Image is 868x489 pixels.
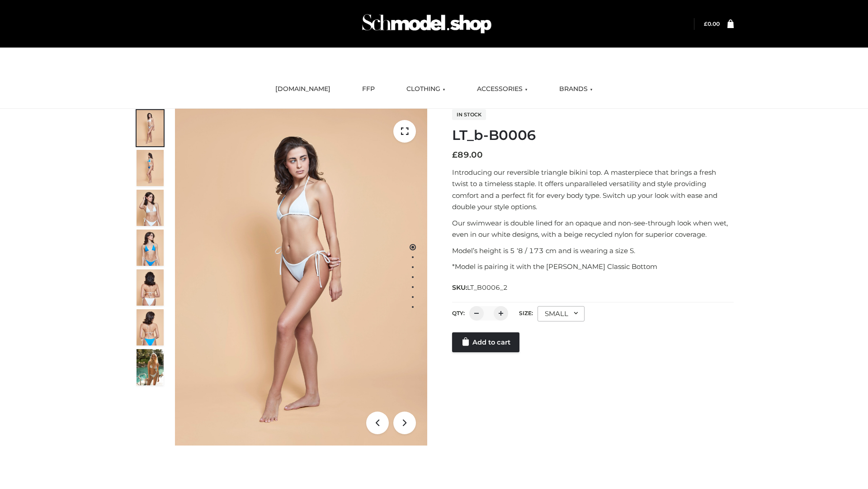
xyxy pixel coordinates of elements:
[538,306,585,321] div: SMALL
[452,245,734,257] p: Model’s height is 5 ‘8 / 173 cm and is wearing a size S.
[269,79,337,99] a: [DOMAIN_NAME]
[452,167,734,213] p: Introducing our reversible triangle bikini top. A masterpiece that brings a fresh twist to a time...
[359,6,495,42] img: Schmodel Admin 964
[452,332,519,352] a: Add to cart
[452,217,734,240] p: Our swimwear is double lined for an opaque and non-see-through look when wet, even in our white d...
[467,283,508,292] span: LT_B0006_2
[400,79,452,99] a: CLOTHING
[137,110,164,146] img: ArielClassicBikiniTop_CloudNine_AzureSky_OW114ECO_1-scaled.jpg
[137,230,164,266] img: ArielClassicBikiniTop_CloudNine_AzureSky_OW114ECO_4-scaled.jpg
[137,349,164,385] img: Arieltop_CloudNine_AzureSky2.jpg
[175,109,427,446] img: LT_b-B0006
[704,20,708,27] span: £
[452,310,465,316] label: QTY:
[452,150,458,160] span: £
[704,20,720,27] a: £0.00
[137,190,164,226] img: ArielClassicBikiniTop_CloudNine_AzureSky_OW114ECO_3-scaled.jpg
[552,79,599,99] a: BRANDS
[452,127,734,144] h1: LT_b-B0006
[355,79,382,99] a: FFP
[452,282,509,293] span: SKU:
[137,269,164,306] img: ArielClassicBikiniTop_CloudNine_AzureSky_OW114ECO_7-scaled.jpg
[519,310,533,316] label: Size:
[452,261,734,273] p: *Model is pairing it with the [PERSON_NAME] Classic Bottom
[470,79,534,99] a: ACCESSORIES
[137,309,164,345] img: ArielClassicBikiniTop_CloudNine_AzureSky_OW114ECO_8-scaled.jpg
[704,20,720,27] bdi: 0.00
[452,109,486,120] span: In stock
[137,150,164,186] img: ArielClassicBikiniTop_CloudNine_AzureSky_OW114ECO_2-scaled.jpg
[452,150,483,160] bdi: 89.00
